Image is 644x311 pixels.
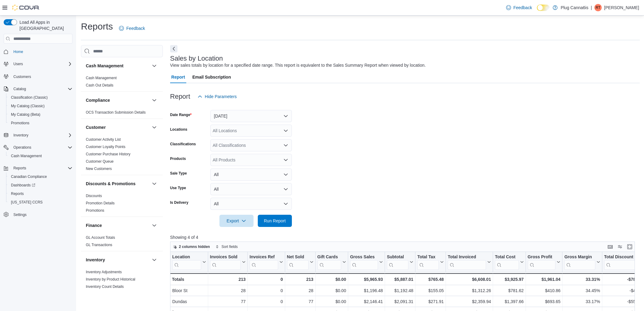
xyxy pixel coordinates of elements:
[86,97,149,103] button: Compliance
[12,5,40,11] img: Cova
[86,137,121,142] span: Customer Activity List
[604,254,637,260] div: Total Discount
[604,298,642,305] div: -$55.10
[6,172,75,181] button: Canadian Compliance
[6,189,75,198] button: Reports
[317,298,346,305] div: $0.00
[86,208,104,213] span: Promotions
[11,183,35,188] span: Dashboards
[591,4,592,11] p: |
[192,71,231,83] span: Email Subscription
[504,2,534,14] a: Feedback
[86,124,149,130] button: Customer
[86,181,149,187] button: Discounts & Promotions
[9,190,26,197] a: Reports
[86,152,131,157] span: Customer Purchase History
[448,287,491,294] div: $1,312.26
[86,159,114,164] a: Customer Queue
[564,298,600,305] div: 33.17%
[9,94,50,101] a: Classification (Classic)
[527,254,560,270] button: Gross Profit
[1,131,75,140] button: Inventory
[86,222,102,228] h3: Finance
[210,168,292,181] button: All
[86,63,124,69] h3: Cash Management
[495,254,523,270] button: Total Cost
[210,287,246,294] div: 28
[11,211,29,218] a: Settings
[213,243,240,250] button: Sort fields
[561,4,588,11] p: Plug Canna6is
[210,198,292,210] button: All
[11,174,47,179] span: Canadian Compliance
[172,298,206,305] div: Dundas
[13,87,26,91] span: Catalog
[6,93,75,102] button: Classification (Classic)
[222,244,238,249] span: Sort fields
[317,254,341,260] div: Gift Cards
[117,22,147,34] a: Feedback
[604,276,642,283] div: -$78.92
[258,215,292,227] button: Run Report
[9,111,72,118] span: My Catalog (Beta)
[151,62,158,69] button: Cash Management
[86,257,149,263] button: Inventory
[172,254,201,270] div: Location
[387,287,413,294] div: $1,192.48
[604,254,637,270] div: Total Discount
[564,287,600,294] div: 34.45%
[86,63,149,69] button: Cash Management
[417,254,439,260] div: Total Tax
[616,243,624,250] button: Display options
[527,276,560,283] div: $1,961.04
[287,276,313,283] div: 213
[417,287,444,294] div: $155.05
[495,287,523,294] div: $781.62
[86,284,124,289] span: Inventory Count Details
[170,156,186,161] label: Products
[126,25,145,31] span: Feedback
[86,201,115,205] a: Promotion Details
[350,254,378,260] div: Gross Sales
[6,181,75,189] a: Dashboards
[13,133,28,138] span: Inventory
[495,298,523,305] div: $1,397.66
[317,254,341,270] div: Gift Card Sales
[1,210,75,219] button: Settings
[86,124,106,130] h3: Customer
[170,45,177,52] button: Next
[1,47,75,56] button: Home
[81,109,163,118] div: Compliance
[387,254,408,270] div: Subtotal
[11,164,29,172] button: Reports
[11,73,33,80] a: Customers
[283,143,288,148] button: Open list of options
[86,83,114,87] a: Cash Out Details
[210,254,241,260] div: Invoices Sold
[86,137,121,142] a: Customer Activity List
[151,256,158,263] button: Inventory
[527,287,560,294] div: $410.86
[350,254,383,270] button: Gross Sales
[11,60,72,68] span: Users
[170,127,187,132] label: Locations
[223,215,250,227] span: Export
[9,182,72,189] span: Dashboards
[1,85,75,93] button: Catalog
[170,200,188,205] label: Is Delivery
[11,200,43,205] span: [US_STATE] CCRS
[11,144,34,151] button: Operations
[537,5,550,11] input: Dark Mode
[86,159,114,164] span: Customer Queue
[1,143,75,152] button: Operations
[317,254,346,270] button: Gift Cards
[448,254,486,270] div: Total Invoiced
[86,277,135,282] span: Inventory by Product Historical
[170,171,187,176] label: Sale Type
[9,190,72,197] span: Reports
[210,276,246,283] div: 213
[151,124,158,131] button: Customer
[205,94,237,100] span: Hide Parameters
[387,254,413,270] button: Subtotal
[1,164,75,172] button: Reports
